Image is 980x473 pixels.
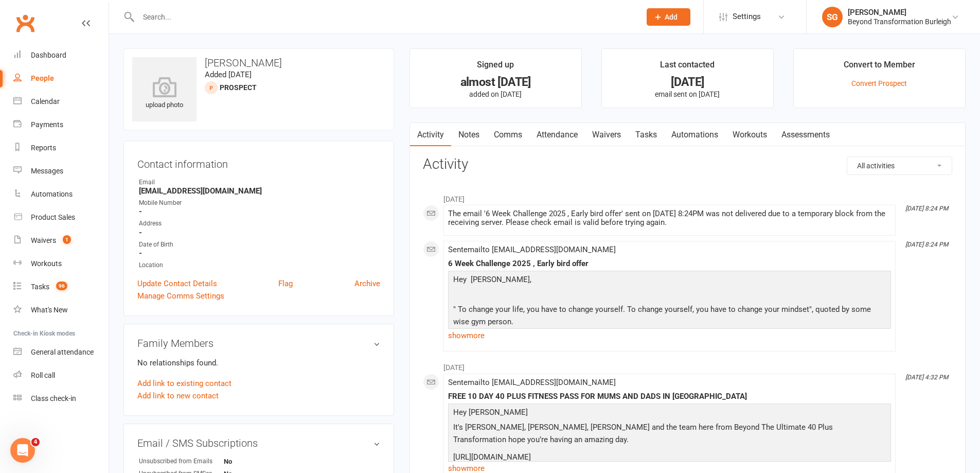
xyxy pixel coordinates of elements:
div: Calendar [31,97,60,106]
a: Workouts [13,252,109,275]
div: Email [139,178,380,187]
p: " To change your life, you have to change yourself. To change yourself, you have to change your m... [451,303,888,330]
span: Settings [733,5,761,28]
a: Tasks [628,123,664,147]
a: Flag [278,277,293,290]
div: Roll call [31,371,55,379]
a: Archive [354,277,380,290]
a: Dashboard [13,44,109,67]
div: Address [139,219,380,229]
span: 96 [56,282,67,290]
div: 6 Week Challenge 2025 , Early bird offer [448,259,891,268]
a: Automations [13,183,109,206]
p: [URL][DOMAIN_NAME] [451,451,888,466]
div: Reports [31,144,56,152]
iframe: Intercom live chat [10,438,35,463]
time: Added [DATE] [205,70,252,79]
h3: [PERSON_NAME] [132,57,385,68]
a: Waivers 1 [13,229,109,252]
h3: Activity [423,156,952,172]
div: Waivers [31,236,56,244]
a: What's New [13,299,109,322]
a: Roll call [13,364,109,387]
div: FREE 10 DAY 40 PLUS FITNESS PASS FOR MUMS AND DADS IN [GEOGRAPHIC_DATA] [448,392,891,401]
div: Unsubscribed from Emails [139,457,224,466]
strong: - [139,228,380,237]
div: Class check-in [31,394,76,402]
snap: prospect [220,83,257,92]
a: Calendar [13,90,109,113]
a: Add link to existing contact [137,377,231,390]
strong: - [139,249,380,258]
p: Hey [PERSON_NAME], [451,273,888,288]
h3: Contact information [137,154,380,170]
a: Convert Prospect [851,79,907,87]
a: Workouts [725,123,774,147]
span: 4 [31,438,40,446]
div: The email '6 Week Challenge 2025 , Early bird offer' sent on [DATE] 8:24PM was not delivered due ... [448,209,891,227]
a: Notes [451,123,487,147]
p: Hey [PERSON_NAME] [451,406,888,421]
a: Update Contact Details [137,277,217,290]
div: What's New [31,306,68,314]
div: SG [822,7,843,27]
p: No relationships found. [137,357,380,369]
span: It's [PERSON_NAME], [PERSON_NAME], [PERSON_NAME] and the team here from Beyond The Ultimate 40 Pl... [453,423,833,444]
p: added on [DATE] [419,90,572,98]
a: Waivers [585,123,628,147]
p: email sent on [DATE] [611,90,764,98]
li: [DATE] [423,357,952,373]
i: [DATE] 8:24 PM [905,205,948,212]
div: Automations [31,190,73,198]
div: Last contacted [660,58,715,77]
a: General attendance kiosk mode [13,341,109,364]
strong: [EMAIL_ADDRESS][DOMAIN_NAME] [139,186,380,196]
div: upload photo [132,77,197,111]
a: Add link to new contact [137,390,219,402]
a: Activity [410,123,451,147]
div: Payments [31,120,63,129]
div: Product Sales [31,213,75,221]
div: [DATE] [611,77,764,87]
a: show more [448,328,891,343]
div: Beyond Transformation Burleigh [848,17,951,26]
i: [DATE] 4:32 PM [905,374,948,381]
div: Messages [31,167,63,175]
a: Messages [13,160,109,183]
a: Product Sales [13,206,109,229]
div: Location [139,260,380,270]
a: Manage Comms Settings [137,290,224,302]
li: [DATE] [423,188,952,205]
a: Tasks 96 [13,275,109,299]
div: Convert to Member [844,58,915,77]
div: Workouts [31,259,62,268]
span: Sent email to [EMAIL_ADDRESS][DOMAIN_NAME] [448,378,616,387]
h3: Email / SMS Subscriptions [137,437,380,449]
div: People [31,74,54,82]
a: People [13,67,109,90]
span: Sent email to [EMAIL_ADDRESS][DOMAIN_NAME] [448,245,616,254]
div: Dashboard [31,51,66,59]
i: [DATE] 8:24 PM [905,241,948,248]
span: 1 [63,235,71,244]
div: almost [DATE] [419,77,572,87]
input: Search... [135,10,633,24]
div: Date of Birth [139,240,380,250]
a: Automations [664,123,725,147]
h3: Family Members [137,338,380,349]
button: Add [647,8,690,26]
a: Assessments [774,123,837,147]
strong: No [224,458,283,465]
div: [PERSON_NAME] [848,8,951,17]
a: Reports [13,136,109,160]
a: Comms [487,123,529,147]
div: Tasks [31,283,49,291]
a: Attendance [529,123,585,147]
span: Add [665,13,678,21]
a: Class kiosk mode [13,387,109,410]
strong: - [139,207,380,216]
a: Payments [13,113,109,136]
div: General attendance [31,348,94,356]
a: Clubworx [12,10,38,36]
div: Mobile Number [139,198,380,208]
